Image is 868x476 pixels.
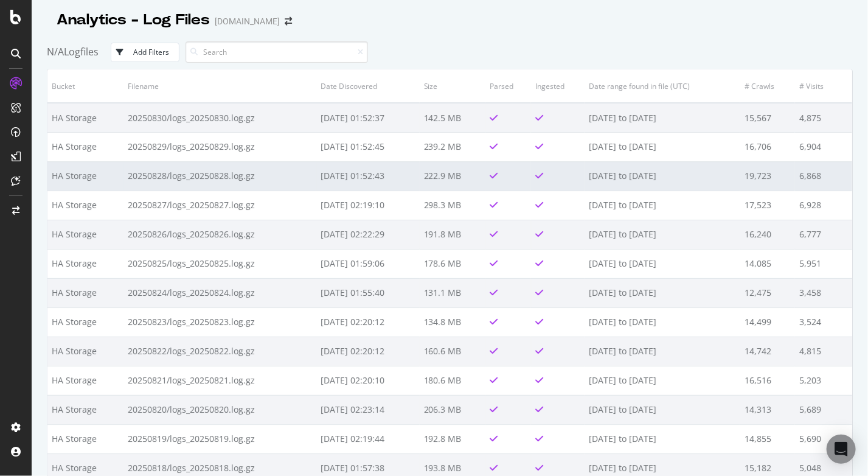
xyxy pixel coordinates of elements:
[420,220,485,249] td: 191.8 MB
[316,103,419,132] td: [DATE] 01:52:37
[123,191,316,220] td: 20250827/logs_20250827.log.gz
[47,132,123,161] td: HA Storage
[47,103,123,132] td: HA Storage
[123,132,316,161] td: 20250829/logs_20250829.log.gz
[47,191,123,220] td: HA Storage
[795,307,852,337] td: 3,524
[585,132,740,161] td: [DATE] to [DATE]
[420,337,485,366] td: 160.6 MB
[740,249,795,278] td: 14,085
[215,15,280,27] div: [DOMAIN_NAME]
[316,161,419,191] td: [DATE] 01:52:43
[316,278,419,307] td: [DATE] 01:55:40
[740,366,795,395] td: 16,516
[531,69,585,103] th: Ingested
[420,161,485,191] td: 222.9 MB
[123,69,316,103] th: Filename
[123,395,316,424] td: 20250820/logs_20250820.log.gz
[740,161,795,191] td: 19,723
[47,249,123,278] td: HA Storage
[47,161,123,191] td: HA Storage
[827,435,856,464] div: Open Intercom Messenger
[420,132,485,161] td: 239.2 MB
[111,43,179,62] button: Add Filters
[420,191,485,220] td: 298.3 MB
[316,132,419,161] td: [DATE] 01:52:45
[740,278,795,307] td: 12,475
[186,41,368,63] input: Search
[47,45,64,58] span: N/A
[795,366,852,395] td: 5,203
[420,249,485,278] td: 178.6 MB
[316,220,419,249] td: [DATE] 02:22:29
[585,307,740,337] td: [DATE] to [DATE]
[795,395,852,424] td: 5,689
[585,278,740,307] td: [DATE] to [DATE]
[420,278,485,307] td: 131.1 MB
[316,191,419,220] td: [DATE] 02:19:10
[740,307,795,337] td: 14,499
[740,220,795,249] td: 16,240
[123,278,316,307] td: 20250824/logs_20250824.log.gz
[585,424,740,453] td: [DATE] to [DATE]
[47,307,123,337] td: HA Storage
[420,307,485,337] td: 134.8 MB
[585,249,740,278] td: [DATE] to [DATE]
[47,424,123,453] td: HA Storage
[316,249,419,278] td: [DATE] 01:59:06
[316,337,419,366] td: [DATE] 02:20:12
[795,161,852,191] td: 6,868
[740,337,795,366] td: 14,742
[316,307,419,337] td: [DATE] 02:20:12
[795,132,852,161] td: 6,904
[585,220,740,249] td: [DATE] to [DATE]
[795,191,852,220] td: 6,928
[740,69,795,103] th: # Crawls
[795,220,852,249] td: 6,777
[740,191,795,220] td: 17,523
[795,424,852,453] td: 5,690
[795,337,852,366] td: 4,815
[795,278,852,307] td: 3,458
[316,366,419,395] td: [DATE] 02:20:10
[123,337,316,366] td: 20250822/logs_20250822.log.gz
[740,395,795,424] td: 14,313
[585,337,740,366] td: [DATE] to [DATE]
[123,161,316,191] td: 20250828/logs_20250828.log.gz
[47,69,123,103] th: Bucket
[316,69,419,103] th: Date Discovered
[420,424,485,453] td: 192.8 MB
[47,366,123,395] td: HA Storage
[740,132,795,161] td: 16,706
[47,395,123,424] td: HA Storage
[795,69,852,103] th: # Visits
[47,278,123,307] td: HA Storage
[123,103,316,132] td: 20250830/logs_20250830.log.gz
[285,17,292,26] div: arrow-right-arrow-left
[123,424,316,453] td: 20250819/logs_20250819.log.gz
[585,69,740,103] th: Date range found in file (UTC)
[420,69,485,103] th: Size
[47,337,123,366] td: HA Storage
[133,47,169,57] div: Add Filters
[47,220,123,249] td: HA Storage
[420,366,485,395] td: 180.6 MB
[123,307,316,337] td: 20250823/logs_20250823.log.gz
[64,45,99,58] span: Logfiles
[585,395,740,424] td: [DATE] to [DATE]
[585,191,740,220] td: [DATE] to [DATE]
[57,10,210,30] div: Analytics - Log Files
[585,161,740,191] td: [DATE] to [DATE]
[740,424,795,453] td: 14,855
[585,103,740,132] td: [DATE] to [DATE]
[123,249,316,278] td: 20250825/logs_20250825.log.gz
[485,69,531,103] th: Parsed
[123,366,316,395] td: 20250821/logs_20250821.log.gz
[795,103,852,132] td: 4,875
[316,424,419,453] td: [DATE] 02:19:44
[795,249,852,278] td: 5,951
[740,103,795,132] td: 15,567
[585,366,740,395] td: [DATE] to [DATE]
[316,395,419,424] td: [DATE] 02:23:14
[420,395,485,424] td: 206.3 MB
